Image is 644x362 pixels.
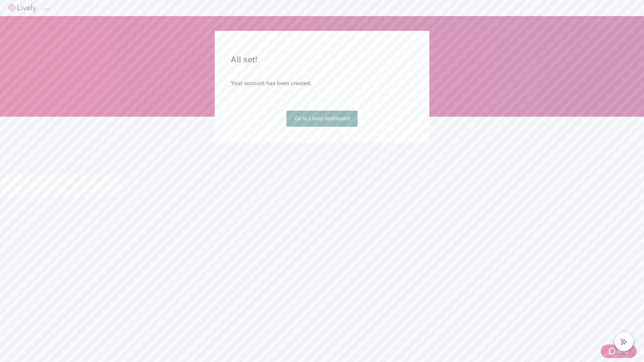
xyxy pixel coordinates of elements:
[286,111,358,127] a: Go to Lively dashboard
[617,347,629,355] span: Help
[8,4,36,12] img: Lively
[614,333,633,351] button: chat
[231,79,413,87] h4: Your account has been created.
[231,54,413,66] h2: All set!
[621,339,627,345] svg: Lively AI Assistant
[44,8,50,10] button: Log out
[601,345,637,358] button: Zendesk support iconHelp
[609,347,617,355] svg: Zendesk support icon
